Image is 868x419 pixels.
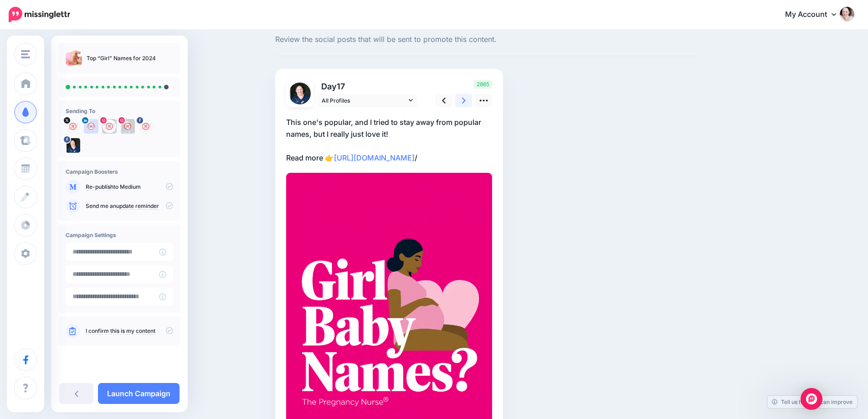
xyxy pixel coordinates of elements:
[317,94,417,107] a: All Profiles
[767,396,857,408] a: Tell us how we can improve
[275,34,698,46] span: Review the social posts that will be sent to promote this content.
[102,119,117,134] img: 171614132_153822223321940_582953623993691943_n-bsa102292.jpg
[139,119,153,134] img: 294267531_452028763599495_8356150534574631664_n-bsa103634.png
[275,20,698,29] span: Social Posts
[84,119,98,134] img: user_default_image.png
[337,82,345,91] span: 17
[120,119,135,134] img: 117675426_2401644286800900_3570104518066085037_n-bsa102293.jpg
[286,116,492,164] p: This one's popular, and I tried to stay away from popular names, but I really just love it! Read ...
[66,232,173,238] h4: Campaign Settings
[801,388,822,410] div: Open Intercom Messenger
[317,80,419,93] p: Day
[87,54,156,63] p: Top “Girl” Names for 2024
[116,202,159,210] a: update reminder
[66,168,173,175] h4: Campaign Boosters
[66,50,82,67] img: 02a27d35cdb820a07ba2e99c3255a888_thumb.jpg
[322,96,406,105] span: All Profiles
[86,183,113,191] a: Re-publish
[289,83,311,104] img: 293356615_413924647436347_5319703766953307182_n-bsa103635.jpg
[9,7,70,22] img: Missinglettr
[66,138,80,153] img: 293356615_413924647436347_5319703766953307182_n-bsa103635.jpg
[776,4,854,26] a: My Account
[86,202,173,210] p: Send me an
[334,153,415,162] a: [URL][DOMAIN_NAME]
[66,108,173,114] h4: Sending To
[474,80,492,89] span: 2865
[21,50,30,58] img: menu.png
[86,183,173,191] p: to Medium
[66,119,80,134] img: Q47ZFdV9-23892.jpg
[86,327,155,335] a: I confirm this is my content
